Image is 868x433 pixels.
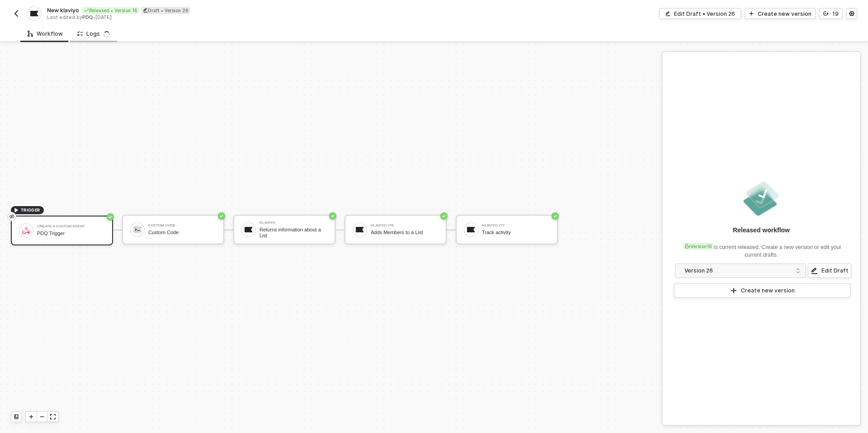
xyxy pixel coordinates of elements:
[143,8,148,13] span: icon-edit
[47,14,433,21] div: Last edited by - [DATE]
[808,264,851,278] button: Edit Draft
[21,207,40,214] span: TRIGGER
[259,221,327,225] div: Klaviyo
[811,267,818,274] span: icon-edit
[467,226,475,234] img: icon
[30,9,38,18] img: integration-icon
[482,224,550,227] div: Klaviyo #77
[371,224,439,227] div: Klaviyo #78
[685,244,690,249] span: icon-versioning
[674,10,735,18] div: Edit Draft • Version 26
[77,30,110,38] div: Logs
[741,179,781,218] img: released.png
[823,11,829,16] span: icon-versioning
[47,6,79,14] span: New klaviyo
[741,287,795,294] div: Create new version
[758,10,811,18] div: Create new version
[141,7,190,14] div: Draft • Version 26
[14,207,19,213] span: icon-play
[82,7,139,14] div: Released • Version 16
[13,10,20,17] img: back
[482,230,550,235] div: Track activity
[733,226,790,235] div: Released workflow
[37,231,105,236] div: PDQ Trigger
[148,230,216,235] div: Custom Code
[28,414,34,419] span: icon-play
[37,225,105,228] div: create a custom event
[11,8,22,19] button: back
[329,212,336,220] span: icon-success-page
[39,414,45,419] span: icon-minus
[22,226,30,235] img: icon
[50,414,56,419] span: icon-expand
[745,8,816,19] button: Create new version
[832,10,839,18] div: 19
[259,227,327,238] div: Returns information about a List
[684,266,791,276] div: Version 26
[371,230,439,235] div: Adds Members to a List
[683,243,714,250] div: Version 16
[218,212,225,220] span: icon-success-page
[849,11,854,16] span: icon-settings
[9,213,14,220] span: eye-invisible
[107,213,114,221] span: icon-success-page
[821,267,849,274] div: Edit Draft
[665,11,670,16] span: icon-edit
[148,224,216,227] div: Custom Code
[673,238,849,259] div: is current released. Create a new version or edit your current drafts.
[749,11,754,16] span: icon-play
[104,31,110,38] span: icon-loader
[819,8,843,19] button: 19
[674,283,850,298] button: Create new version
[552,212,559,220] span: icon-success-page
[440,212,448,220] span: icon-success-page
[133,226,142,234] img: icon
[28,30,63,38] div: Workflow
[82,14,93,20] span: PDQ
[659,8,741,19] button: Edit Draft • Version 26
[730,287,737,294] span: icon-play
[245,226,253,234] img: icon
[356,226,364,234] img: icon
